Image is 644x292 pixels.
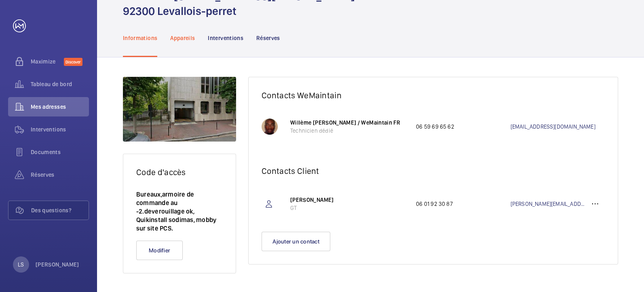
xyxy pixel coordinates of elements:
[136,241,183,260] button: Modifier
[290,127,408,135] p: Technicien dédié
[290,118,408,127] p: Willème [PERSON_NAME] / WeMaintain FR
[31,80,89,88] span: Tableau de bord
[31,206,89,214] span: Des questions?
[31,148,89,156] span: Documents
[31,125,89,133] span: Interventions
[416,200,510,208] p: 06 01 92 30 87
[511,123,605,131] a: [EMAIL_ADDRESS][DOMAIN_NAME]
[262,232,330,251] button: Ajouter un contact
[123,34,157,42] p: Informations
[136,190,223,233] p: Bureaux,armoire de commande au -2.deverouillage ok, Quikinstall sodimas, mobby sur site PCS.
[170,34,195,42] p: Appareils
[262,166,605,176] h2: Contacts Client
[290,196,408,204] p: [PERSON_NAME]
[18,260,24,269] p: LS
[290,204,408,212] p: GT
[416,123,510,131] p: 06 59 69 65 62
[511,200,585,208] a: [PERSON_NAME][EMAIL_ADDRESS][DOMAIN_NAME]
[262,90,605,100] h2: Contacts WeMaintain
[208,34,243,42] p: Interventions
[31,103,89,111] span: Mes adresses
[31,57,64,66] span: Maximize
[136,167,223,177] h2: Code d'accès
[31,171,89,179] span: Réserves
[256,34,280,42] p: Réserves
[64,58,82,66] span: Discover
[36,260,79,269] p: [PERSON_NAME]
